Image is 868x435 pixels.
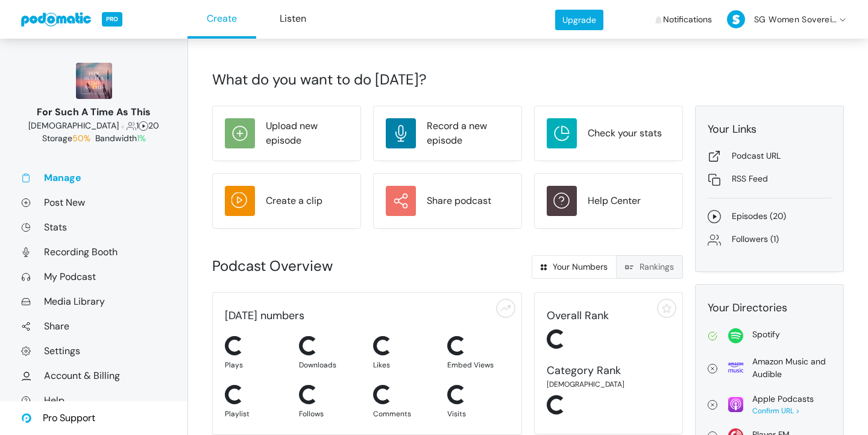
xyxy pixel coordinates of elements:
div: [DATE] numbers [219,308,515,324]
div: Your Links [708,121,831,138]
a: Share [21,320,166,332]
a: Help [21,394,166,407]
a: Media Library [21,295,166,308]
a: Recording Booth [21,246,166,258]
div: 1 20 [21,119,166,132]
div: Create a clip [266,194,322,208]
a: Manage [21,171,166,184]
span: Religion & Spirituality: Christianity [28,120,119,131]
div: Playlist [225,408,287,419]
div: Likes [373,360,435,370]
div: [DEMOGRAPHIC_DATA] [547,379,670,390]
span: Bandwidth [95,133,146,144]
div: Upload new episode [266,119,348,148]
div: Overall Rank [547,308,670,324]
a: Rankings [616,255,683,279]
a: Spotify [708,328,831,343]
span: SG Women Sovereign Grace Media [754,2,838,37]
span: Notifications [663,2,712,37]
span: 1% [137,133,146,144]
a: Followers (1) [708,233,831,246]
a: Stats [21,221,166,233]
div: Amazon Music and Audible [752,355,831,381]
img: spotify-814d7a4412f2fa8a87278c8d4c03771221523d6a641bdc26ea993aaf80ac4ffe.svg [728,328,743,343]
a: Pro Support [21,401,95,435]
img: amazon-69639c57110a651e716f65801135d36e6b1b779905beb0b1c95e1d99d62ebab9.svg [728,360,743,375]
div: Share podcast [427,194,491,208]
img: apple-26106266178e1f815f76c7066005aa6211188c2910869e7447b8cdd3a6512788.svg [728,397,743,412]
a: Settings [21,345,166,357]
a: Account & Billing [21,369,166,382]
a: My Podcast [21,270,166,283]
div: Confirm URL > [752,405,814,416]
span: Followers [127,120,136,131]
a: Create a clip [225,186,348,216]
a: Check your stats [547,118,670,148]
div: Spotify [752,328,780,341]
a: Upload new episode [225,118,348,148]
div: Help Center [588,194,641,208]
a: Apple Podcasts Confirm URL > [708,393,831,416]
div: Follows [299,408,361,419]
a: SG Women Sovereign Grace Media [727,2,848,37]
a: Help Center [547,186,670,216]
img: 150x150_16606884.jpg [76,63,112,99]
div: Visits [447,408,509,419]
div: Record a new episode [427,119,509,148]
span: PRO [102,12,122,27]
a: Amazon Music and Audible [708,355,831,381]
div: Downloads [299,360,361,370]
div: What do you want to do [DATE]? [212,69,844,90]
div: Your Directories [708,300,831,316]
div: Plays [225,360,287,370]
div: Embed Views [447,360,509,370]
a: Create [187,1,256,39]
a: Podcast URL [708,150,831,163]
div: Comments [373,408,435,419]
a: Your Numbers [532,255,617,279]
a: Episodes (20) [708,210,831,223]
div: Podcast Overview [212,255,442,277]
img: S-50-751bda954626a1d1d78fbf93ed1588bb97db1af16e606d0d37e90f3d6cac223c.png [727,10,745,28]
div: Check your stats [588,126,662,141]
a: Upgrade [555,10,603,30]
a: Record a new episode [386,118,509,148]
a: Share podcast [386,186,509,216]
span: 50% [72,133,90,144]
a: RSS Feed [708,173,831,186]
span: Episodes [139,120,148,131]
div: For Such A Time As This [21,105,166,119]
a: Post New [21,196,166,209]
span: Storage [42,133,93,144]
div: Category Rank [547,363,670,379]
div: Apple Podcasts [752,393,814,405]
a: Listen [259,1,327,39]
